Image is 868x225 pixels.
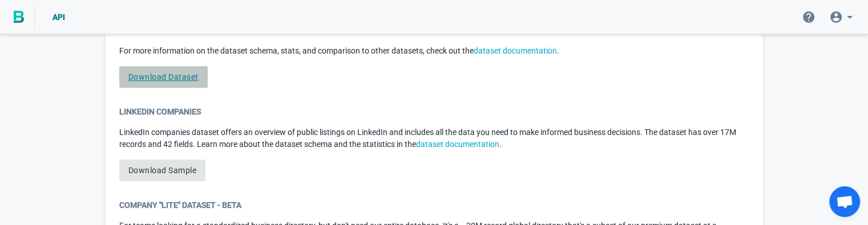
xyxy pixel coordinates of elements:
div: Company "Lite" Dataset - Beta [119,199,749,211]
p: For more information on the dataset schema, stats, and comparison to other datasets, check out the . [119,45,749,57]
div: Open chat [829,186,860,217]
a: Download Sample [119,159,206,181]
div: LinkedIn Companies [119,106,749,117]
img: BigPicture.io [14,11,24,23]
a: Download Dataset [119,66,208,88]
span: API [53,13,65,22]
a: dataset documentation [474,46,557,55]
p: LinkedIn companies dataset offers an overview of public listings on LinkedIn and includes all the... [119,126,749,150]
a: dataset documentation [416,140,499,149]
